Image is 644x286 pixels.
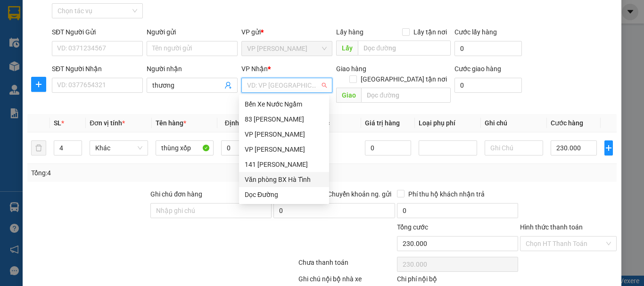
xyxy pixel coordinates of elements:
[224,82,232,89] span: user-add
[247,41,327,56] span: VP Ngọc Hồi
[239,157,329,172] div: 141 Hà Huy Tập
[239,187,329,202] div: Dọc Đường
[239,142,329,157] div: VP Ngọc Hồi
[551,119,583,127] span: Cước hàng
[397,223,428,231] span: Tổng cước
[150,203,272,218] input: Ghi chú đơn hàng
[225,119,258,127] span: Định lượng
[485,140,543,155] input: Ghi Chú
[605,144,612,152] span: plus
[147,64,238,74] div: Người nhận
[358,41,451,56] input: Dọc đường
[410,27,451,37] span: Lấy tận nơi
[405,189,488,199] span: Phí thu hộ khách nhận trả
[52,27,143,37] div: SĐT Người Gửi
[357,74,451,84] span: [GEOGRAPHIC_DATA] tận nơi
[245,174,323,185] div: Văn phòng BX Hà Tĩnh
[336,88,361,103] span: Giao
[454,65,501,73] label: Cước giao hàng
[520,223,583,231] label: Hình thức thanh toán
[156,140,214,155] input: VD: Bàn, Ghế
[147,27,238,37] div: Người gửi
[31,168,249,178] div: Tổng: 4
[365,119,400,127] span: Giá trị hàng
[454,28,497,36] label: Cước lấy hàng
[156,119,186,127] span: Tên hàng
[454,78,522,93] input: Cước giao hàng
[454,41,522,56] input: Cước lấy hàng
[32,81,46,88] span: plus
[297,257,396,274] div: Chưa thanh toán
[324,189,395,199] span: Chuyển khoản ng. gửi
[361,88,451,103] input: Dọc đường
[336,28,363,36] span: Lấy hàng
[336,41,358,56] span: Lấy
[90,119,125,127] span: Đơn vị tính
[245,189,323,200] div: Dọc Đường
[336,65,366,73] span: Giao hàng
[54,119,61,127] span: SL
[241,65,268,73] span: VP Nhận
[239,172,329,187] div: Văn phòng BX Hà Tĩnh
[365,140,411,155] input: 0
[52,64,143,74] div: SĐT Người Nhận
[604,140,613,155] button: plus
[241,27,332,37] div: VP gửi
[239,112,329,127] div: 83 Nguyễn Hoàng
[150,190,202,198] label: Ghi chú đơn hàng
[239,127,329,142] div: VP Hà Tĩnh
[245,144,323,155] div: VP [PERSON_NAME]
[481,114,547,132] th: Ghi chú
[95,141,142,155] span: Khác
[415,114,481,132] th: Loại phụ phí
[31,77,46,92] button: plus
[245,114,323,124] div: 83 [PERSON_NAME]
[245,99,323,109] div: Bến Xe Nước Ngầm
[241,94,332,105] div: Văn phòng không hợp lệ
[239,97,329,112] div: Bến Xe Nước Ngầm
[245,129,323,139] div: VP [PERSON_NAME]
[31,140,46,155] button: delete
[245,159,323,170] div: 141 [PERSON_NAME]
